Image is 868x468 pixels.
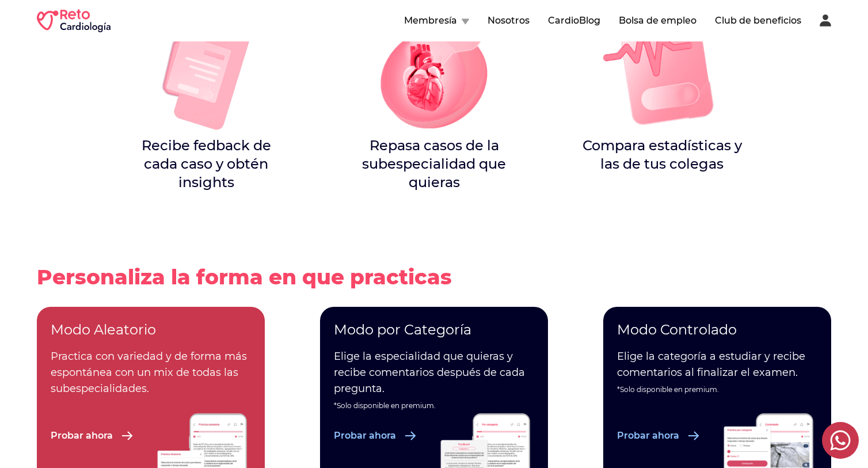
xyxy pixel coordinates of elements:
p: Elige la categoría a estudiar y recibe comentarios al finalizar el examen. [617,348,817,381]
p: Repasa casos de la subespecialidad que quieras [353,136,515,192]
p: *Solo disponible en premium. [617,385,817,394]
button: Membresía [404,14,469,28]
h2: Personaliza la forma en que practicas [37,265,831,288]
p: Probar ahora [617,429,679,443]
button: Bolsa de empleo [619,14,696,28]
p: Recibe fedback de cada caso y obtén insights [125,136,287,192]
button: Probar ahora [617,429,699,443]
button: Club de beneficios [715,14,801,28]
img: feature [371,10,497,136]
button: Probar ahora [51,429,133,443]
a: Probar ahora [617,429,713,443]
img: feature [599,10,725,136]
p: Probar ahora [51,429,113,443]
img: feature [143,10,269,136]
h4: Modo Controlado [617,321,817,339]
h4: Modo por Categoría [334,321,534,339]
button: Nosotros [488,14,530,28]
a: Probar ahora [334,429,429,443]
button: CardioBlog [548,14,600,28]
a: Probar ahora [51,429,146,443]
p: Compara estadísticas y las de tus colegas [581,136,743,173]
p: *Solo disponible en premium. [334,401,534,410]
img: RETO Cardio Logo [37,9,111,32]
p: Practica con variedad y de forma más espontánea con un mix de todas las subespecialidades. [51,348,251,397]
p: Elige la especialidad que quieras y recibe comentarios después de cada pregunta. [334,348,534,397]
h4: Modo Aleatorio [51,321,251,339]
button: Probar ahora [334,429,416,443]
p: Probar ahora [334,429,396,443]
